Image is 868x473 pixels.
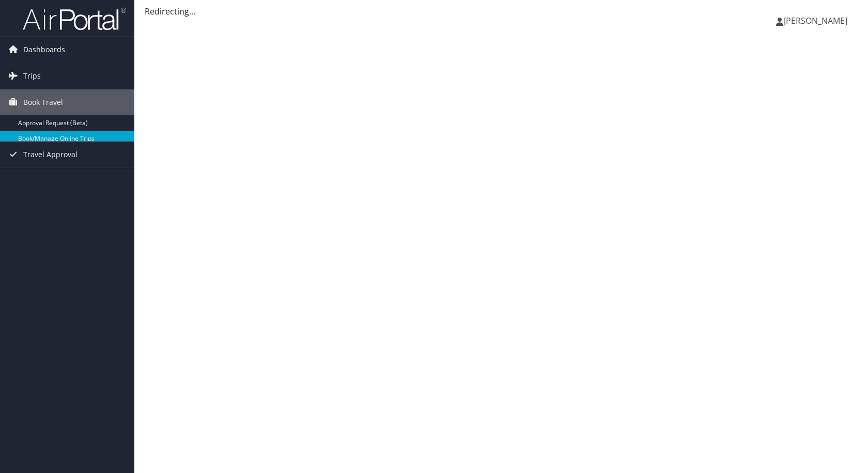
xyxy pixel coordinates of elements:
div: Redirecting... [145,5,858,18]
span: Book Travel [23,89,63,115]
span: Dashboards [23,37,65,63]
a: [PERSON_NAME] [776,5,858,36]
img: airportal-logo.png [23,7,126,31]
span: Trips [23,63,41,89]
span: [PERSON_NAME] [783,15,847,26]
span: Travel Approval [23,142,78,167]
